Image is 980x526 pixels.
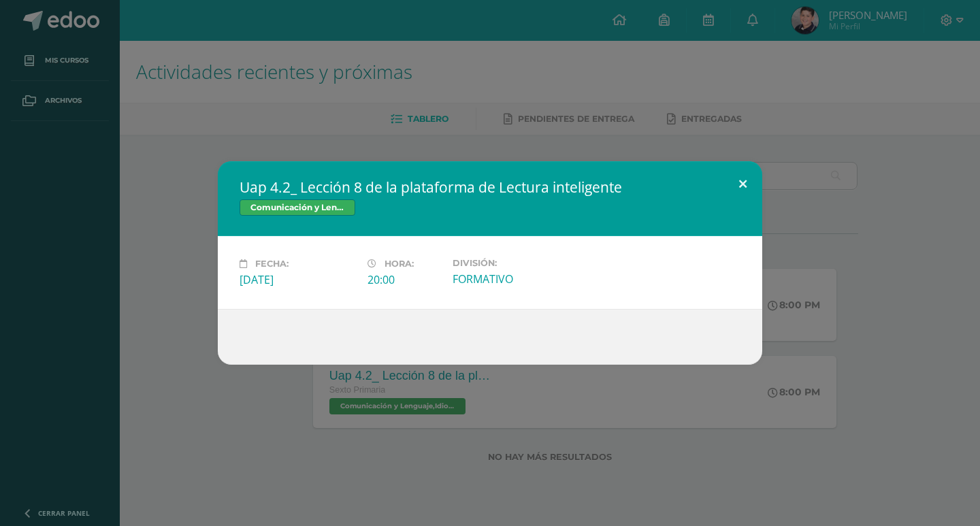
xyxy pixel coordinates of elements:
span: Fecha: [255,259,289,269]
label: División: [453,258,570,268]
span: Comunicación y Lenguaje,Idioma Español [240,199,355,216]
div: 20:00 [367,272,442,287]
span: Hora: [385,259,414,269]
h2: Uap 4.2_ Lección 8 de la plataforma de Lectura inteligente [240,178,740,197]
button: Close (Esc) [723,161,762,208]
div: FORMATIVO [453,272,570,286]
div: [DATE] [240,272,357,287]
